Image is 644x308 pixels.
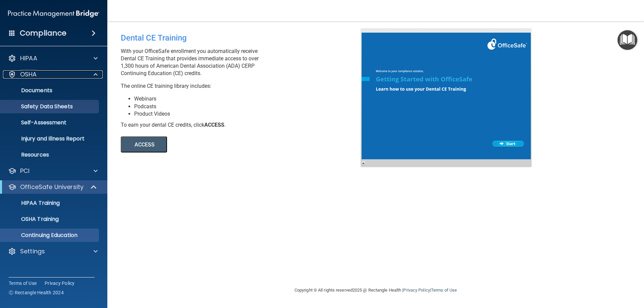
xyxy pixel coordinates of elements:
div: Copyright © All rights reserved 2025 @ Rectangle Health | | [253,280,498,301]
p: OfficeSafe University [20,183,84,191]
span: Ⓒ Rectangle Health 2024 [9,289,64,296]
p: Self-Assessment [4,119,96,126]
a: Settings [8,247,98,255]
p: Resources [4,151,96,158]
p: HIPAA [20,54,37,62]
a: PCI [8,167,98,175]
p: Safety Data Sheets [4,103,96,110]
b: ACCESS [204,122,224,128]
a: Terms of Use [431,288,457,293]
a: OSHA [8,70,98,78]
p: HIPAA Training [4,200,60,206]
a: Privacy Policy [403,288,430,293]
p: OSHA Training [4,216,59,223]
p: Continuing Education [4,232,96,239]
div: Dental CE Training [121,28,366,48]
li: Podcasts [134,103,366,110]
p: Settings [20,247,45,255]
div: To earn your dental CE credits, click . [121,121,366,129]
a: OfficeSafe University [8,183,97,191]
p: PCI [20,167,30,175]
img: PMB logo [8,7,99,20]
a: Privacy Policy [45,280,75,287]
p: Documents [4,87,96,94]
li: Webinars [134,95,366,103]
button: ACCESS [121,136,167,152]
p: The online CE training library includes: [121,82,366,90]
p: With your OfficeSafe enrollment you automatically receive Dental CE Training that provides immedi... [121,48,366,77]
a: Terms of Use [9,280,37,287]
p: Injury and Illness Report [4,135,96,142]
button: Open Resource Center [618,30,637,50]
p: OSHA [20,70,37,78]
h4: Compliance [20,28,66,38]
li: Product Videos [134,110,366,118]
a: HIPAA [8,54,98,62]
a: ACCESS [121,142,304,147]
